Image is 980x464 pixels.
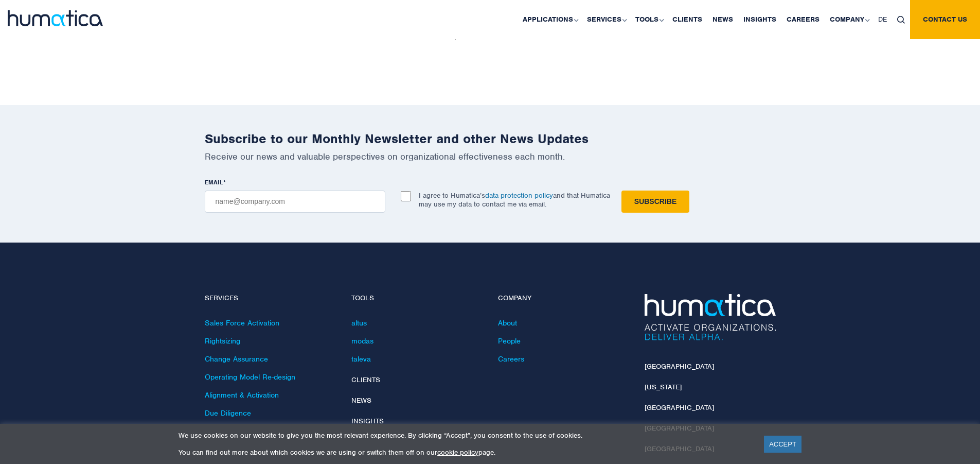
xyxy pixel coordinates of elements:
a: ACCEPT [764,436,801,453]
h2: Subscribe to our Monthly Newsletter and other News Updates [205,131,776,147]
a: Insights [351,417,384,425]
a: News [351,396,371,405]
a: cookie policy [437,448,478,457]
p: I agree to Humatica’s and that Humatica may use my data to contact me via email. [419,191,610,209]
h4: Services [205,294,336,303]
a: About [498,318,517,328]
a: taleva [351,354,371,364]
a: data protection policy [485,191,553,200]
a: [GEOGRAPHIC_DATA] [645,362,714,371]
a: Operating Model Re-design [205,372,295,382]
p: We use cookies on our website to give you the most relevant experience. By clicking “Accept”, you... [179,431,751,440]
span: DE [878,15,887,24]
a: Change Assurance [205,354,268,364]
img: Humatica [645,294,776,340]
a: Alignment & Activation [205,390,279,400]
p: Receive our news and valuable perspectives on organizational effectiveness each month. [205,151,776,162]
input: name@company.com [205,191,385,213]
a: People [498,336,521,346]
img: logo [8,10,103,26]
a: Clients [351,375,380,384]
input: Subscribe [621,191,689,213]
span: EMAIL [205,178,223,186]
a: modas [351,336,373,346]
a: Sales Force Activation [205,318,279,328]
a: Rightsizing [205,336,240,346]
a: [US_STATE] [645,383,682,391]
input: I agree to Humatica’sdata protection policyand that Humatica may use my data to contact me via em... [401,191,411,201]
h4: Tools [351,294,483,303]
img: search_icon [897,16,905,24]
a: Due Diligence [205,408,251,418]
a: Careers [498,354,524,364]
a: altus [351,318,367,328]
p: You can find out more about which cookies we are using or switch them off on our page. [179,448,751,457]
a: [GEOGRAPHIC_DATA] [645,403,714,412]
h4: Company [498,294,629,303]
